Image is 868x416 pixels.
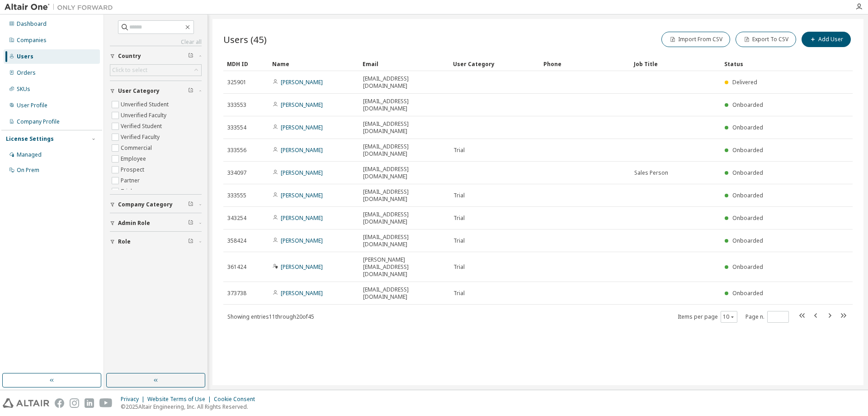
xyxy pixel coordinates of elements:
[118,201,173,208] span: Company Category
[121,164,146,175] label: Prospect
[634,57,717,71] div: Job Title
[188,201,193,208] span: Clear filter
[110,232,202,252] button: Role
[281,124,323,131] a: [PERSON_NAME]
[281,191,323,199] a: [PERSON_NAME]
[17,118,60,125] div: Company Profile
[227,57,265,71] div: MDH ID
[223,33,267,46] span: Users (45)
[110,46,202,66] button: Country
[363,75,445,90] span: [EMAIL_ADDRESS][DOMAIN_NAME]
[227,215,246,222] span: 343254
[732,78,757,86] span: Delivered
[17,20,47,28] div: Dashboard
[85,398,94,408] img: linkedin.svg
[121,132,161,143] label: Verified Faculty
[121,396,147,403] div: Privacy
[188,238,193,245] span: Clear filter
[227,313,314,320] span: Showing entries 11 through 20 of 45
[99,398,113,408] img: youtube.svg
[118,220,150,227] span: Admin Role
[363,143,445,158] span: [EMAIL_ADDRESS][DOMAIN_NAME]
[802,32,851,47] button: Add User
[732,237,763,244] span: Onboarded
[118,53,141,60] span: Country
[272,57,355,71] div: Name
[121,153,148,164] label: Employee
[227,147,246,154] span: 333556
[5,3,118,12] img: Altair One
[110,38,202,46] a: Clear all
[188,220,193,227] span: Clear filter
[227,79,246,86] span: 325901
[363,57,446,71] div: Email
[118,87,160,95] span: User Category
[214,396,260,403] div: Cookie Consent
[453,263,465,271] span: Trial
[227,290,246,297] span: 373738
[281,101,323,109] a: [PERSON_NAME]
[732,124,763,131] span: Onboarded
[110,195,202,215] button: Company Category
[363,98,445,112] span: [EMAIL_ADDRESS][DOMAIN_NAME]
[453,290,465,297] span: Trial
[732,191,763,199] span: Onboarded
[678,311,737,323] span: Items per page
[363,211,445,225] span: [EMAIL_ADDRESS][DOMAIN_NAME]
[118,238,131,245] span: Role
[363,166,445,180] span: [EMAIL_ADDRESS][DOMAIN_NAME]
[110,81,202,101] button: User Category
[732,169,763,177] span: Onboarded
[363,286,445,301] span: [EMAIL_ADDRESS][DOMAIN_NAME]
[453,192,465,199] span: Trial
[227,124,246,131] span: 333554
[281,169,323,177] a: [PERSON_NAME]
[745,311,789,323] span: Page n.
[281,146,323,154] a: [PERSON_NAME]
[281,289,323,297] a: [PERSON_NAME]
[121,99,170,110] label: Unverified Student
[281,214,323,222] a: [PERSON_NAME]
[121,110,168,121] label: Unverified Faculty
[661,32,730,47] button: Import From CSV
[112,67,147,74] div: Click to select
[147,396,214,403] div: Website Terms of Use
[453,215,465,222] span: Trial
[121,186,134,197] label: Trial
[723,313,735,320] button: 10
[453,237,465,244] span: Trial
[363,120,445,135] span: [EMAIL_ADDRESS][DOMAIN_NAME]
[732,146,763,154] span: Onboarded
[17,151,42,158] div: Managed
[121,175,142,186] label: Partner
[121,143,154,153] label: Commercial
[3,398,49,408] img: altair_logo.svg
[6,135,54,143] div: License Settings
[281,78,323,86] a: [PERSON_NAME]
[363,234,445,248] span: [EMAIL_ADDRESS][DOMAIN_NAME]
[281,263,323,271] a: [PERSON_NAME]
[732,101,763,109] span: Onboarded
[227,263,246,271] span: 361424
[281,237,323,244] a: [PERSON_NAME]
[17,69,36,77] div: Orders
[227,237,246,244] span: 358424
[121,403,260,411] p: © 2025 Altair Engineering, Inc. All Rights Reserved.
[121,121,164,132] label: Verified Student
[227,169,246,177] span: 334097
[17,53,33,60] div: Users
[363,188,445,203] span: [EMAIL_ADDRESS][DOMAIN_NAME]
[543,57,627,71] div: Phone
[188,53,193,60] span: Clear filter
[227,101,246,109] span: 333553
[363,256,445,278] span: [PERSON_NAME][EMAIL_ADDRESS][DOMAIN_NAME]
[110,213,202,233] button: Admin Role
[227,192,246,199] span: 333555
[188,87,193,95] span: Clear filter
[453,147,465,154] span: Trial
[453,57,536,71] div: User Category
[736,32,796,47] button: Export To CSV
[732,289,763,297] span: Onboarded
[732,263,763,271] span: Onboarded
[55,398,64,408] img: facebook.svg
